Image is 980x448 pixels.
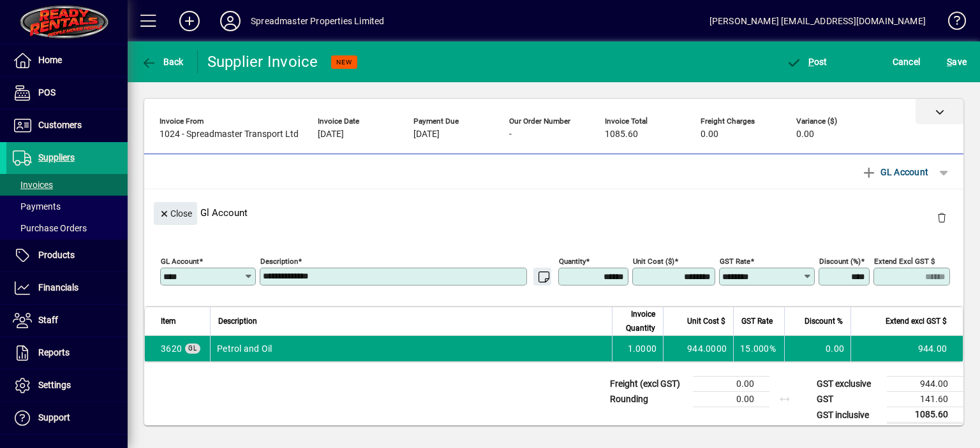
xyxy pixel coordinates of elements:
[693,377,769,392] td: 0.00
[210,336,612,361] td: Petrol and Oil
[161,257,199,266] mat-label: GL Account
[144,189,963,236] div: Gl Account
[336,58,352,66] span: NEW
[687,314,725,328] span: Unit Cost $
[887,407,963,423] td: 1085.60
[663,336,733,361] td: 944.0000
[161,342,182,355] span: Petrol and Oil
[6,240,128,271] a: Products
[709,11,926,31] div: [PERSON_NAME] [EMAIL_ADDRESS][DOMAIN_NAME]
[6,217,128,239] a: Purchase Orders
[810,407,887,423] td: GST inclusive
[6,174,128,196] a: Invoices
[926,202,957,233] button: Delete
[13,223,87,233] span: Purchase Orders
[796,129,814,140] span: 0.00
[733,336,784,361] td: 15.000%
[559,257,586,266] mat-label: Quantity
[850,336,963,361] td: 944.00
[210,10,251,33] button: Profile
[251,11,384,31] div: Spreadmaster Properties Limited
[819,257,861,266] mat-label: Discount (%)
[38,250,75,260] span: Products
[861,162,928,182] span: GL Account
[805,314,843,328] span: Discount %
[605,129,638,140] span: 1085.60
[13,201,61,212] span: Payments
[784,336,850,361] td: 0.00
[693,392,769,407] td: 0.00
[6,337,128,369] a: Reports
[6,196,128,217] a: Payments
[6,45,128,76] a: Home
[720,257,750,266] mat-label: GST rate
[38,55,62,65] span: Home
[141,57,184,67] span: Back
[741,314,773,328] span: GST Rate
[318,129,344,140] span: [DATE]
[6,305,128,336] a: Staff
[889,50,924,73] button: Cancel
[6,77,128,109] a: POS
[604,392,693,407] td: Rounding
[874,257,935,266] mat-label: Extend excl GST $
[947,57,952,67] span: S
[887,392,963,407] td: 141.60
[138,50,187,73] button: Back
[38,120,82,130] span: Customers
[6,370,128,401] a: Settings
[161,314,176,328] span: Item
[944,50,970,73] button: Save
[160,129,299,140] span: 1024 - Spreadmaster Transport Ltd
[38,152,75,163] span: Suppliers
[939,3,964,44] a: Knowledge Base
[886,314,947,328] span: Extend excl GST $
[620,307,655,335] span: Invoice Quantity
[6,272,128,304] a: Financials
[169,10,210,33] button: Add
[38,87,56,98] span: POS
[887,377,963,392] td: 944.00
[151,207,200,219] app-page-header-button: Close
[810,392,887,407] td: GST
[218,314,257,328] span: Description
[13,180,53,190] span: Invoices
[38,315,58,325] span: Staff
[612,336,663,361] td: 1.0000
[38,412,70,423] span: Support
[188,345,197,352] span: GL
[154,202,197,225] button: Close
[207,52,318,72] div: Supplier Invoice
[6,110,128,141] a: Customers
[604,377,693,392] td: Freight (excl GST)
[260,257,298,266] mat-label: Description
[926,212,957,223] app-page-header-button: Delete
[38,282,78,293] span: Financials
[808,57,814,67] span: P
[38,380,71,390] span: Settings
[128,50,198,73] app-page-header-button: Back
[783,50,831,73] button: Post
[810,377,887,392] td: GST exclusive
[159,203,192,224] span: Close
[38,347,70,358] span: Reports
[786,57,828,67] span: ost
[413,129,440,140] span: [DATE]
[6,402,128,434] a: Support
[855,161,935,184] button: GL Account
[701,129,718,140] span: 0.00
[633,257,674,266] mat-label: Unit Cost ($)
[509,129,512,140] span: -
[947,52,967,72] span: ave
[893,52,921,72] span: Cancel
